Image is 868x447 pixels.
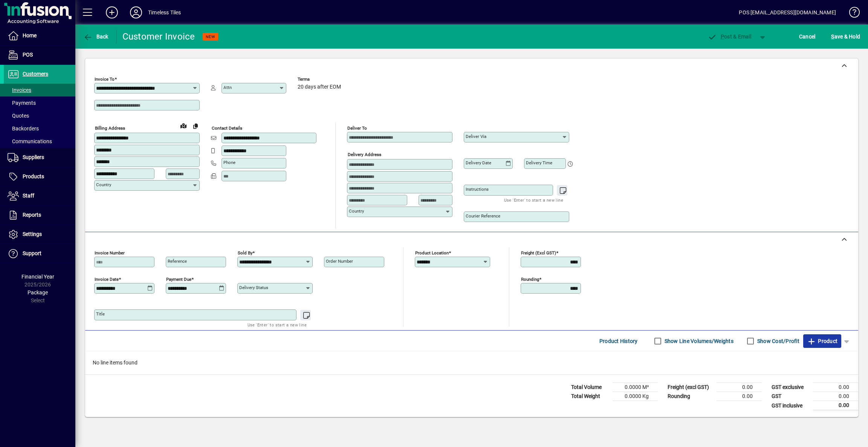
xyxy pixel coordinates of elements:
[347,126,367,131] mat-label: Deliver To
[739,6,836,18] div: POS [EMAIL_ADDRESS][DOMAIN_NAME]
[813,392,858,401] td: 0.00
[4,206,75,225] a: Reports
[768,401,813,410] td: GST inclusive
[23,32,37,38] span: Home
[829,30,862,43] button: Save & Hold
[96,311,105,317] mat-label: Title
[526,160,552,165] mat-label: Delivery time
[21,274,54,280] span: Financial Year
[4,167,75,186] a: Products
[717,392,762,401] td: 0.00
[223,160,235,165] mat-label: Phone
[721,34,724,40] span: P
[466,160,491,165] mat-label: Delivery date
[797,30,818,43] button: Cancel
[23,212,41,218] span: Reports
[148,6,181,18] div: Timeless Tiles
[708,34,751,40] span: ost & Email
[8,113,29,119] span: Quotes
[768,392,813,401] td: GST
[4,122,75,135] a: Backorders
[466,213,500,219] mat-label: Courier Reference
[23,71,48,77] span: Customers
[28,289,48,295] span: Package
[4,84,75,96] a: Invoices
[95,77,115,82] mat-label: Invoice To
[4,187,75,205] a: Staff
[8,138,52,144] span: Communications
[23,193,34,199] span: Staff
[664,392,717,401] td: Rounding
[4,26,75,45] a: Home
[803,334,841,348] button: Product
[4,96,75,109] a: Payments
[8,87,31,93] span: Invoices
[521,250,556,256] mat-label: Freight (excl GST)
[100,6,124,19] button: Add
[4,135,75,148] a: Communications
[248,320,307,329] mat-hint: Use 'Enter' to start a new line
[83,34,108,40] span: Back
[8,126,39,132] span: Backorders
[704,30,755,43] button: Post & Email
[96,182,111,187] mat-label: Country
[23,231,42,237] span: Settings
[23,250,41,256] span: Support
[8,100,36,106] span: Payments
[4,225,75,244] a: Settings
[239,285,268,290] mat-label: Delivery status
[831,31,860,43] span: ave & Hold
[596,334,641,348] button: Product History
[663,337,734,345] label: Show Line Volumes/Weights
[504,196,563,204] mat-hint: Use 'Enter' to start a new line
[613,383,658,392] td: 0.0000 M³
[122,31,195,43] div: Customer Invoice
[223,85,232,90] mat-label: Attn
[81,30,110,43] button: Back
[813,383,858,392] td: 0.00
[95,250,125,256] mat-label: Invoice number
[298,84,341,90] span: 20 days after EOM
[75,30,117,43] app-page-header-button: Back
[166,277,191,282] mat-label: Payment due
[768,383,813,392] td: GST exclusive
[466,134,486,139] mat-label: Deliver via
[168,259,187,264] mat-label: Reference
[813,401,858,410] td: 0.00
[238,250,252,256] mat-label: Sold by
[807,335,837,347] span: Product
[567,392,613,401] td: Total Weight
[717,383,762,392] td: 0.00
[4,109,75,122] a: Quotes
[756,337,799,345] label: Show Cost/Profit
[189,120,202,132] button: Copy to Delivery address
[567,383,613,392] td: Total Volume
[4,46,75,64] a: POS
[326,259,353,264] mat-label: Order number
[831,34,834,40] span: S
[521,277,539,282] mat-label: Rounding
[85,351,858,374] div: No line items found
[298,77,343,82] span: Terms
[599,335,638,347] span: Product History
[95,277,119,282] mat-label: Invoice date
[4,148,75,167] a: Suppliers
[415,250,449,256] mat-label: Product location
[613,392,658,401] td: 0.0000 Kg
[799,31,816,43] span: Cancel
[23,52,33,58] span: POS
[4,244,75,263] a: Support
[124,6,148,19] button: Profile
[349,208,364,214] mat-label: Country
[844,2,859,26] a: Knowledge Base
[466,187,489,192] mat-label: Instructions
[23,173,44,179] span: Products
[23,154,44,160] span: Suppliers
[664,383,717,392] td: Freight (excl GST)
[177,119,189,132] a: View on map
[206,34,215,39] span: NEW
